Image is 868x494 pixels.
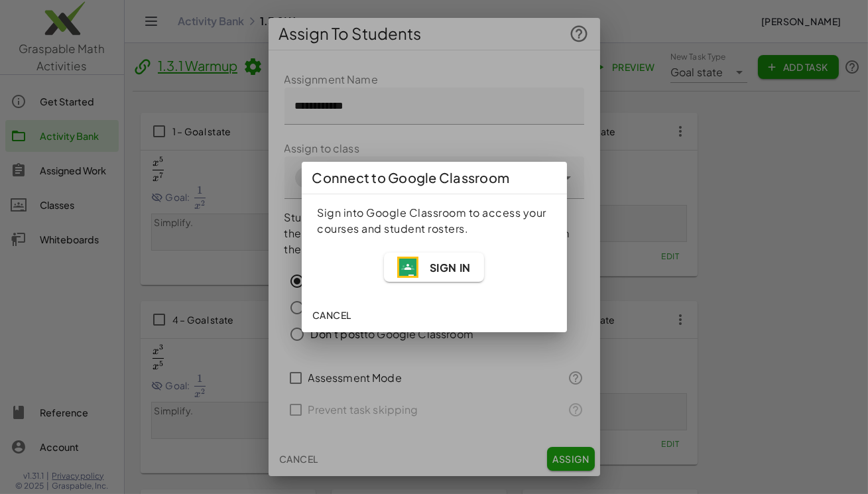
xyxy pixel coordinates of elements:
[429,261,470,275] span: Sign In
[307,303,357,327] button: Cancel
[397,257,418,278] img: WYX7JAAAAAElFTkSuQmCC
[312,309,351,321] span: Cancel
[384,253,483,282] button: Sign In
[302,162,567,194] div: Connect to Google Classroom
[310,197,559,245] div: Sign into Google Classroom to access your courses and student rosters.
